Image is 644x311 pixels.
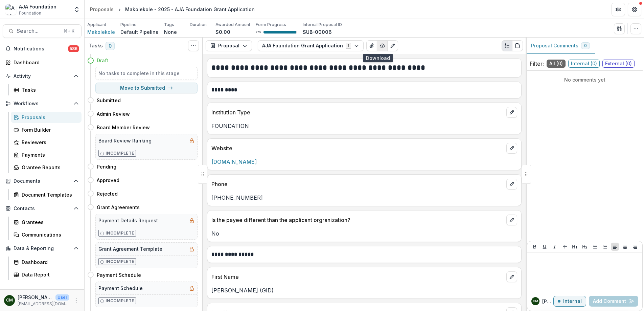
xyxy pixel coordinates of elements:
[19,3,56,10] div: AJA Foundation
[11,162,82,173] a: Grantee Reports
[22,86,76,93] div: Tasks
[11,217,82,228] a: Grantees
[547,60,566,68] span: All ( 0 )
[3,43,82,54] button: Notifications586
[3,243,82,254] button: Open Data & Reporting
[18,301,69,307] p: [EMAIL_ADDRESS][DOMAIN_NAME]
[512,40,523,51] button: PDF view
[97,177,119,184] h4: Approved
[303,22,342,28] p: Internal Proposal ID
[87,4,257,14] nav: breadcrumb
[106,150,134,156] p: Incomplete
[211,180,504,188] p: Phone
[258,40,364,51] button: AJA Foundation Grant Application1
[3,71,82,82] button: Open Activity
[387,40,398,51] button: Edit as form
[11,84,82,95] a: Tasks
[211,273,504,281] p: First Name
[97,204,140,211] h4: Grant Agreements
[211,286,517,294] p: [PERSON_NAME] (GID)
[98,70,194,77] h5: No tasks to complete in this stage
[95,83,198,93] button: Move to Submitted
[106,259,134,265] p: Incomplete
[22,271,76,278] div: Data Report
[11,124,82,135] a: Form Builder
[568,60,600,68] span: Internal ( 0 )
[506,271,517,282] button: edit
[14,73,71,79] span: Activity
[256,30,261,35] p: 97 %
[11,257,82,268] a: Dashboard
[22,164,76,171] div: Grantee Reports
[612,3,625,16] button: Partners
[303,28,332,36] p: SUB-00006
[3,203,82,214] button: Open Contacts
[68,45,79,52] span: 586
[211,158,257,165] a: [DOMAIN_NAME]
[164,28,177,36] p: None
[571,243,579,251] button: Heading 1
[6,298,13,303] div: Colleen McKenna
[22,231,76,238] div: Communications
[120,28,159,36] p: Default Pipeline
[540,243,549,251] button: Underline
[18,294,53,301] p: [PERSON_NAME]
[563,298,582,304] p: Internal
[533,299,538,303] div: Colleen McKenna
[631,243,639,251] button: Align Right
[14,246,71,251] span: Data & Reporting
[98,285,143,292] h5: Payment Schedule
[506,143,517,154] button: edit
[90,6,114,13] div: Proposals
[211,144,504,152] p: Website
[11,137,82,148] a: Reviewers
[87,4,116,14] a: Proposals
[190,22,207,28] p: Duration
[628,3,641,16] button: Get Help
[502,40,512,51] button: Plaintext view
[211,194,517,202] p: [PHONE_NUMBER]
[22,126,76,133] div: Form Builder
[98,137,152,144] h5: Board Review Ranking
[506,215,517,225] button: edit
[506,107,517,118] button: edit
[3,176,82,186] button: Open Documents
[97,124,150,131] h4: Board Member Review
[211,216,504,224] p: Is the payee different than the applicant orgranization?
[72,3,82,16] button: Open entity switcher
[98,245,162,252] h5: Grant Agreement Template
[551,243,559,251] button: Italicize
[125,6,255,13] div: Makolekole - 2025 - AJA Foundation Grant Application
[611,243,619,251] button: Align Left
[601,243,609,251] button: Ordered List
[87,28,115,36] span: Makolekole
[3,24,82,38] button: Search...
[97,163,116,170] h4: Pending
[211,229,517,238] p: No
[106,298,134,304] p: Incomplete
[22,139,76,146] div: Reviewers
[366,40,377,51] button: View Attached Files
[584,43,587,48] span: 0
[531,243,539,251] button: Bold
[97,97,121,104] h4: Submitted
[120,22,137,28] p: Pipeline
[211,108,504,116] p: Institution Type
[3,98,82,109] button: Open Workflows
[55,294,69,301] p: User
[3,57,82,68] a: Dashboard
[11,112,82,123] a: Proposals
[14,206,71,212] span: Contacts
[22,114,76,121] div: Proposals
[22,219,76,226] div: Grantees
[22,151,76,158] div: Payments
[164,22,174,28] p: Tags
[11,189,82,200] a: Document Templates
[5,4,16,15] img: AJA Foundation
[14,59,76,66] div: Dashboard
[215,22,250,28] p: Awarded Amount
[22,259,76,266] div: Dashboard
[11,269,82,280] a: Data Report
[19,10,41,16] span: Foundation
[530,76,640,83] p: No comments yet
